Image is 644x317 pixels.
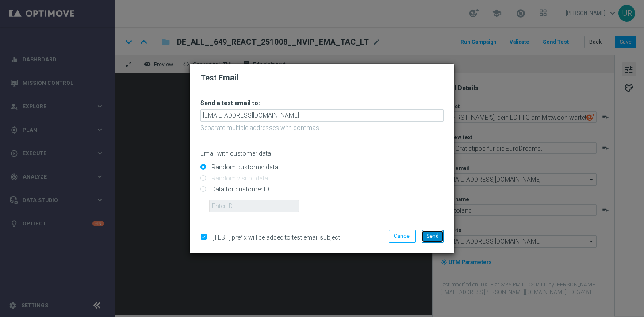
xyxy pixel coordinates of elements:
[200,149,444,157] p: Email with customer data
[200,73,444,83] h2: Test Email
[209,200,299,212] input: Enter ID
[209,163,278,171] label: Random customer data
[212,234,340,241] span: [TEST] prefix will be added to test email subject
[200,99,444,107] h3: Send a test email to:
[200,124,444,132] p: Separate multiple addresses with commas
[389,230,416,242] button: Cancel
[426,233,439,239] span: Send
[422,230,444,242] button: Send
